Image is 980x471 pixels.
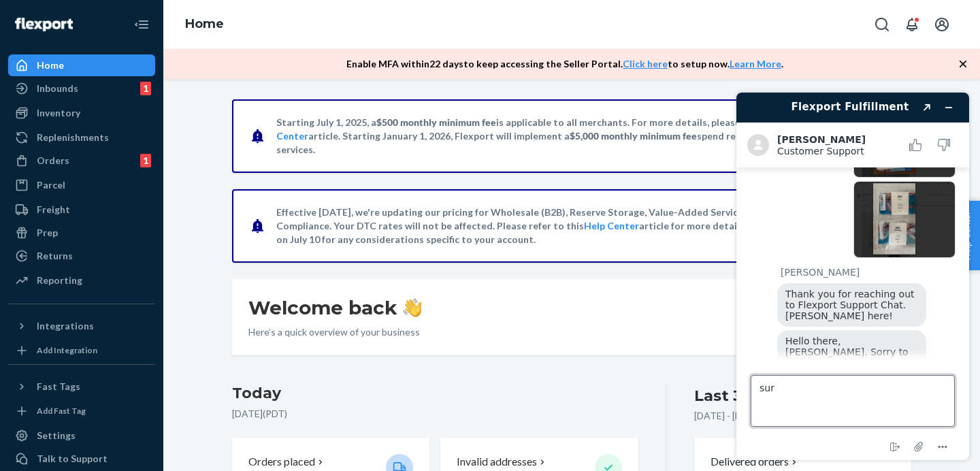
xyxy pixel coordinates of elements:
[346,57,783,71] p: Enable MFA within 22 days to keep accessing the Seller Portal. to setup now. .
[37,274,82,287] div: Reporting
[37,106,80,120] div: Inventory
[174,5,235,44] ol: breadcrumbs
[8,54,155,76] a: Home
[37,249,73,263] div: Returns
[376,116,496,128] span: $500 monthly minimum fee
[248,295,422,320] h1: Welcome back
[37,319,94,333] div: Integrations
[37,452,108,466] div: Talk to Support
[140,82,151,95] div: 1
[730,58,781,69] a: Learn More
[128,11,155,38] button: Close Navigation
[37,59,64,72] div: Home
[37,226,58,240] div: Prep
[8,199,155,221] a: Freight
[248,325,422,339] p: Here’s a quick overview of your business
[37,429,76,442] div: Settings
[694,385,794,406] div: Last 30 days
[32,10,60,22] span: Chat
[8,448,155,470] button: Talk to Support
[584,220,639,231] a: Help Center
[8,270,155,291] a: Reporting
[37,154,69,167] div: Orders
[8,102,155,124] a: Inventory
[8,127,155,148] a: Replenishments
[8,403,155,419] a: Add Fast Tag
[868,11,896,38] button: Open Search Box
[232,383,638,404] h3: Today
[37,178,65,192] div: Parcel
[403,298,422,317] img: hand-wave emoji
[8,174,155,196] a: Parcel
[37,405,86,417] div: Add Fast Tag
[570,130,697,142] span: $5,000 monthly minimum fee
[37,380,80,393] div: Fast Tags
[276,116,865,157] p: Starting July 1, 2025, a is applicable to all merchants. For more details, please refer to this a...
[725,82,980,471] iframe: Find more information here
[232,407,638,421] p: [DATE] ( PDT )
[37,131,109,144] div: Replenishments
[37,82,78,95] div: Inbounds
[276,206,865,246] p: Effective [DATE], we're updating our pricing for Wholesale (B2B), Reserve Storage, Value-Added Se...
[8,245,155,267] a: Returns
[140,154,151,167] div: 1
[623,58,668,69] a: Click here
[8,342,155,359] a: Add Integration
[898,11,926,38] button: Open notifications
[457,454,537,470] p: Invalid addresses
[8,150,155,172] a: Orders1
[8,78,155,99] a: Inbounds1
[694,409,787,423] p: [DATE] - [DATE] ( PDT )
[8,222,155,244] a: Prep
[8,315,155,337] button: Integrations
[928,11,955,38] button: Open account menu
[37,203,70,216] div: Freight
[8,376,155,397] button: Fast Tags
[8,425,155,446] a: Settings
[15,18,73,31] img: Flexport logo
[185,16,224,31] a: Home
[37,344,97,356] div: Add Integration
[710,454,800,470] button: Delivered orders
[248,454,315,470] p: Orders placed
